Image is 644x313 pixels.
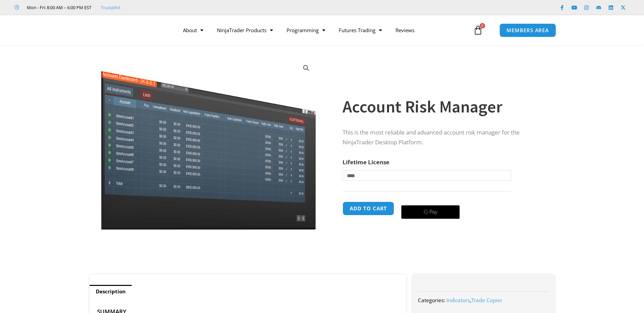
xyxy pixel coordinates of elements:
a: Indicators [446,297,470,304]
span: , [446,297,502,304]
span: 0 [480,23,485,28]
nav: Menu [176,22,472,38]
label: Lifetime License [343,158,389,166]
img: LogoAI | Affordable Indicators – NinjaTrader [79,18,152,42]
a: View full-screen image gallery [300,62,312,74]
a: 0 [463,20,493,40]
span: Categories: [418,297,445,304]
img: Screenshot 2024-08-26 15462845454 [99,57,317,230]
iframe: Secure payment input frame [400,201,461,201]
a: Futures Trading [332,22,389,38]
a: MEMBERS AREA [499,23,556,37]
a: About [176,22,210,38]
p: This is the most reliable and advanced account risk manager for the NinjaTrader Desktop Platform. [343,128,541,147]
button: Buy with GPay [401,205,460,219]
span: Mon - Fri: 8:00 AM – 6:00 PM EST [25,3,91,12]
button: Add to cart [343,202,394,215]
a: Reviews [389,22,421,38]
h1: Account Risk Manager [343,95,541,119]
a: Trustpilot [101,3,121,12]
a: NinjaTrader Products [210,22,280,38]
a: Trade Copier [471,297,502,304]
a: Programming [280,22,332,38]
a: Description [90,285,132,298]
span: MEMBERS AREA [507,28,549,33]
